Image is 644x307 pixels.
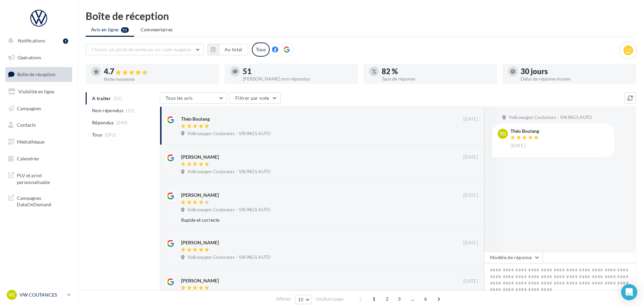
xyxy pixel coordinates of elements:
[316,296,344,302] span: résultats/page
[92,119,114,126] span: Répondus
[521,76,631,81] div: Délai de réponse moyen
[126,108,135,113] span: (51)
[509,115,592,121] span: Volkswagen Coutances - VIKINGS AUTO
[104,68,214,75] div: 4.7
[166,95,193,101] span: Tous les avis
[219,44,248,55] button: Au total
[92,131,102,138] span: Tous
[463,192,478,198] span: [DATE]
[91,47,191,52] span: Choisir un point de vente ou un code magasin
[4,118,74,132] a: Contacts
[510,129,540,133] div: Théo Boulang
[181,217,434,223] div: Rapide et correcte
[230,92,281,104] button: Filtrer par note
[463,154,478,160] span: [DATE]
[4,168,74,188] a: PLV et print personnalisable
[105,132,116,137] span: (291)
[510,143,525,149] span: [DATE]
[17,122,36,128] span: Contacts
[187,169,270,175] span: Volkswagen Coutances - VIKINGS AUTO
[407,294,418,304] span: ...
[17,105,41,111] span: Campagnes
[116,120,128,125] span: (240)
[4,191,74,211] a: Campagnes DataOnDemand
[9,291,15,298] span: VC
[394,294,405,304] span: 3
[4,34,71,48] button: Notifications 1
[17,193,69,208] span: Campagnes DataOnDemand
[181,277,219,284] div: [PERSON_NAME]
[484,252,543,263] button: Modèle de réponse
[382,68,492,75] div: 82 %
[500,130,506,137] span: To
[86,44,204,55] button: Choisir un point de vente ou un code magasin
[276,296,291,302] span: Afficher
[295,295,312,304] button: 10
[621,284,637,300] div: Open Intercom Messenger
[92,107,123,114] span: Non répondus
[160,92,227,104] button: Tous les avis
[181,154,219,160] div: [PERSON_NAME]
[181,192,219,198] div: [PERSON_NAME]
[463,116,478,122] span: [DATE]
[252,42,270,57] div: Tous
[243,76,353,81] div: [PERSON_NAME] non répondus
[18,38,45,43] span: Notifications
[181,239,219,246] div: [PERSON_NAME]
[5,288,72,301] a: VC VW COUTANCES
[4,101,74,116] a: Campagnes
[63,38,68,44] div: 1
[187,254,270,260] span: Volkswagen Coutances - VIKINGS AUTO
[17,156,39,161] span: Calendrier
[369,294,379,304] span: 1
[382,294,392,304] span: 2
[521,68,631,75] div: 30 jours
[18,55,41,60] span: Opérations
[20,291,64,298] p: VW COUTANCES
[207,44,248,55] button: Au total
[382,76,492,81] div: Taux de réponse
[420,294,431,304] span: 6
[463,240,478,246] span: [DATE]
[4,135,74,149] a: Médiathèque
[187,131,270,137] span: Volkswagen Coutances - VIKINGS AUTO
[187,207,270,213] span: Volkswagen Coutances - VIKINGS AUTO
[86,11,636,21] div: Boîte de réception
[4,85,74,99] a: Visibilité en ligne
[4,67,74,82] a: Boîte de réception
[4,152,74,166] a: Calendrier
[243,68,353,75] div: 51
[4,51,74,65] a: Opérations
[18,89,54,94] span: Visibilité en ligne
[181,116,210,122] div: Théo Boulang
[463,278,478,284] span: [DATE]
[298,297,304,302] span: 10
[104,77,214,82] div: Note moyenne
[17,71,56,77] span: Boîte de réception
[17,171,69,185] span: PLV et print personnalisable
[17,139,45,145] span: Médiathèque
[141,27,173,32] span: Commentaires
